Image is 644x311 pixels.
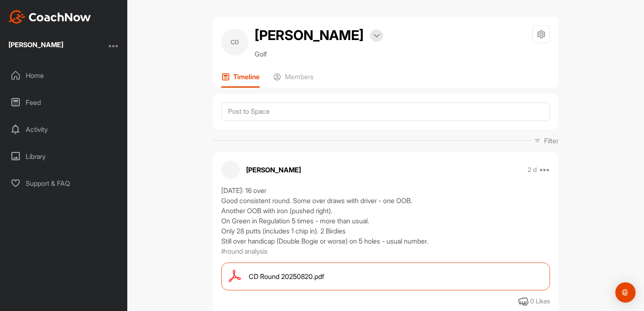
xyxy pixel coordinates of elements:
[285,72,314,81] p: Members
[8,10,91,24] img: CoachNow
[5,92,123,113] div: Feed
[246,165,301,175] p: [PERSON_NAME]
[255,49,383,59] p: Golf
[5,173,123,194] div: Support & FAQ
[221,263,550,290] a: CD Round 20250820.pdf
[373,34,380,38] img: arrow-down
[5,65,123,86] div: Home
[221,185,550,246] div: [DATE]: 16 over Good consistent round. Some over draws with driver - one OOB. Another OOB with ir...
[249,271,324,282] span: CD Round 20250820.pdf
[233,72,260,81] p: Timeline
[528,166,537,174] p: 2 d
[5,119,123,140] div: Activity
[255,25,364,46] h2: [PERSON_NAME]
[530,297,550,306] div: 0 Likes
[221,29,248,56] div: CD
[615,282,636,303] div: Open Intercom Messenger
[544,136,558,146] p: Filter
[221,246,268,256] p: #round analysis
[5,146,123,167] div: Library
[8,41,63,48] div: [PERSON_NAME]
